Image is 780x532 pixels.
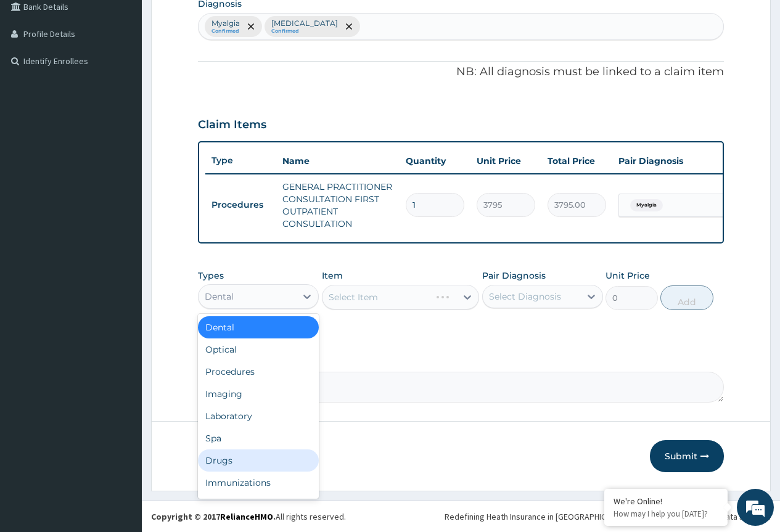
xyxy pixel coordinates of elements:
div: Imaging [198,383,319,405]
label: Pair Diagnosis [482,269,546,282]
div: We're Online! [614,496,718,507]
h3: Claim Items [198,118,266,132]
div: Spa [198,427,319,449]
th: Pair Diagnosis [612,149,748,173]
label: Unit Price [606,269,650,282]
th: Quantity [400,149,470,173]
p: [MEDICAL_DATA] [271,18,338,28]
div: Select Diagnosis [489,290,561,303]
button: Submit [650,440,724,472]
th: Name [276,149,400,173]
small: Confirmed [211,28,240,35]
div: Drugs [198,449,319,472]
a: RelianceHMO [220,511,273,522]
textarea: Type your message and hit 'Enter' [6,337,235,380]
span: remove selection option [245,21,257,32]
td: Procedures [205,194,276,216]
th: Type [205,149,276,172]
div: Laboratory [198,405,319,427]
th: Unit Price [470,149,541,173]
div: Optical [198,338,319,361]
th: Total Price [541,149,612,173]
span: Myalgia [630,199,663,211]
small: Confirmed [271,28,338,35]
span: remove selection option [343,21,355,32]
p: NB: All diagnosis must be linked to a claim item [198,64,724,80]
div: Dental [198,316,319,338]
p: Myalgia [211,18,240,28]
div: Minimize live chat window [202,6,232,36]
button: Add [660,285,713,310]
label: Types [198,271,224,281]
div: Redefining Heath Insurance in [GEOGRAPHIC_DATA] using Telemedicine and Data Science! [445,510,771,523]
img: d_794563401_company_1708531726252_794563401 [23,62,50,92]
label: Item [322,269,343,282]
footer: All rights reserved. [142,501,780,532]
div: Others [198,494,319,516]
div: Dental [205,290,234,303]
p: How may I help you today? [614,509,718,519]
span: We're online! [72,155,170,280]
div: Chat with us now [64,69,207,85]
td: GENERAL PRACTITIONER CONSULTATION FIRST OUTPATIENT CONSULTATION [276,174,400,236]
div: Procedures [198,361,319,383]
div: Immunizations [198,472,319,494]
strong: Copyright © 2017 . [151,511,276,522]
label: Comment [198,354,724,365]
